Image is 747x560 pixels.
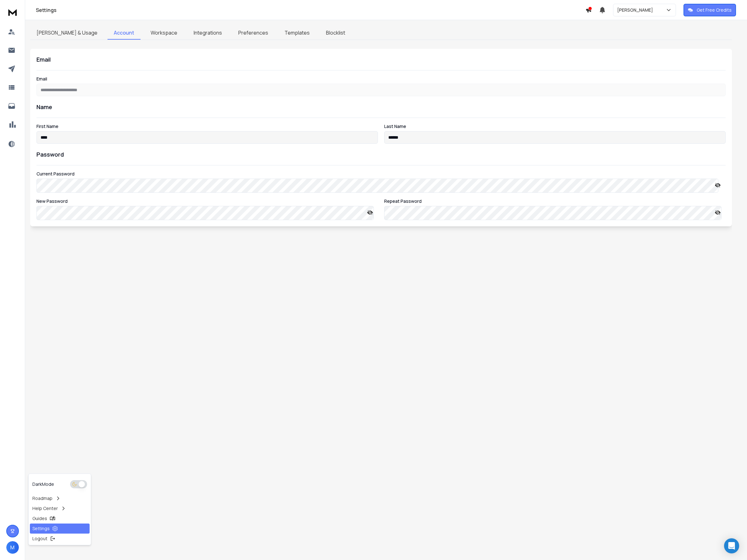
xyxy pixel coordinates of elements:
p: Get Free Credits [697,7,732,13]
button: M [6,541,19,554]
h1: Email [36,55,726,64]
h1: Settings [36,6,585,14]
a: Workspace [144,26,184,40]
a: Roadmap [30,493,90,503]
a: Preferences [232,26,274,40]
div: Open Intercom Messenger [724,538,739,553]
img: logo [6,6,19,18]
a: Settings [30,524,90,534]
p: Dark Mode [32,481,54,487]
a: Account [108,26,141,40]
label: Email [36,77,726,81]
label: First Name [36,124,378,129]
label: Last Name [384,124,726,129]
a: Integrations [187,26,228,40]
p: Roadmap [32,495,53,502]
a: Templates [278,26,316,40]
p: [PERSON_NAME] [617,7,656,13]
button: Get Free Credits [683,4,736,16]
p: Help Center [32,505,58,512]
a: Help Center [30,503,90,513]
h1: Password [36,150,64,159]
label: Current Password [36,172,726,176]
a: Guides [30,513,90,524]
p: Guides [32,515,47,522]
p: Logout [32,535,47,542]
a: Blocklist [320,26,351,40]
label: New Password [36,199,378,203]
p: Settings [32,525,50,532]
h1: Name [36,103,726,111]
label: Repeat Password [384,199,726,203]
a: [PERSON_NAME] & Usage [30,26,104,40]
